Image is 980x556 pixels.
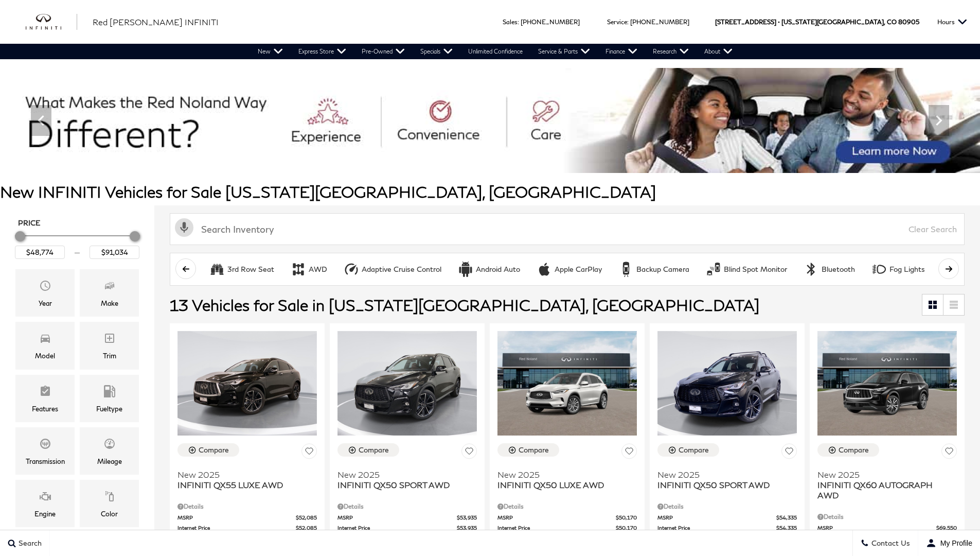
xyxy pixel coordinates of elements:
[636,265,689,274] div: Backup Camera
[657,524,797,532] a: Internet Price $54,335
[503,18,518,26] span: Sales
[285,258,333,280] button: AWDAWD
[177,524,317,532] a: Internet Price $52,085
[93,17,219,27] span: Red [PERSON_NAME] INFINITI
[39,329,51,350] span: Model
[93,16,219,28] a: Red [PERSON_NAME] INFINITI
[309,265,327,274] div: AWD
[497,502,637,511] div: Pricing Details - INFINITI QX50 LUXE AWD
[521,18,580,26] a: [PHONE_NUMBER]
[39,298,52,309] div: Year
[15,246,65,259] input: Minimum
[889,265,925,274] div: Fog Lights
[80,480,139,527] div: ColorColor
[627,18,629,26] span: :
[177,470,309,480] span: New 2025
[657,514,797,522] a: MSRP $54,335
[839,445,869,455] div: Compare
[657,463,797,490] a: New 2025INFINITI QX50 SPORT AWD
[706,262,721,277] div: Blind Spot Monitor
[80,322,139,369] div: TrimTrim
[26,456,65,467] div: Transmission
[657,524,776,532] span: Internet Price
[26,14,77,30] a: infiniti
[15,375,75,422] div: FeaturesFeatures
[337,443,399,457] button: Compare Vehicle
[657,331,797,436] img: 2025 INFINITI QX50 SPORT AWD
[15,269,75,317] div: YearYear
[621,443,637,462] button: Save Vehicle
[449,154,459,164] span: Go to slide 2
[337,463,477,490] a: New 2025INFINITI QX50 SPORT AWD
[15,231,25,241] div: Minimum Price
[291,262,306,277] div: AWD
[461,443,477,462] button: Save Vehicle
[536,154,546,164] span: Go to slide 8
[457,524,477,532] span: $53,935
[250,44,740,59] nav: Main Navigation
[301,443,317,462] button: Save Vehicle
[645,44,697,59] a: Research
[618,262,634,277] div: Backup Camera
[776,524,797,532] span: $54,335
[497,514,616,522] span: MSRP
[657,502,797,511] div: Pricing Details - INFINITI QX50 SPORT AWD
[39,277,51,298] span: Year
[39,435,51,456] span: Transmission
[941,443,957,462] button: Save Vehicle
[103,435,116,456] span: Mileage
[460,44,530,59] a: Unlimited Confidence
[464,154,474,164] span: Go to slide 3
[700,258,793,280] button: Blind Spot MonitorBlind Spot Monitor
[458,262,473,277] div: Android Auto
[103,488,116,508] span: Color
[776,514,797,522] span: $54,335
[26,14,77,30] img: INFINITI
[35,350,55,361] div: Model
[80,269,139,317] div: MakeMake
[613,258,695,280] button: Backup CameraBackup Camera
[530,44,598,59] a: Service & Parts
[177,514,296,522] span: MSRP
[869,539,910,548] span: Contact Us
[15,427,75,475] div: TransmissionTransmission
[657,443,719,457] button: Compare Vehicle
[607,18,627,26] span: Service
[555,265,602,274] div: Apple CarPlay
[798,258,861,280] button: BluetoothBluetooth
[103,329,116,350] span: Trim
[697,44,740,59] a: About
[96,403,122,414] div: Fueltype
[338,258,447,280] button: Adaptive Cruise ControlAdaptive Cruise Control
[936,524,957,532] span: $69,550
[130,231,140,241] div: Maximum Price
[478,154,488,164] span: Go to slide 4
[497,480,629,490] span: INFINITI QX50 LUXE AWD
[476,265,520,274] div: Android Auto
[291,44,354,59] a: Express Store
[34,508,56,519] div: Engine
[938,258,959,279] button: scroll right
[781,443,797,462] button: Save Vehicle
[537,262,552,277] div: Apple CarPlay
[337,470,469,480] span: New 2025
[80,375,139,422] div: FueltypeFueltype
[15,322,75,369] div: ModelModel
[435,154,445,164] span: Go to slide 1
[15,480,75,527] div: EngineEngine
[492,154,503,164] span: Go to slide 5
[175,258,196,279] button: scroll left
[39,488,51,508] span: Engine
[519,445,549,455] div: Compare
[103,350,116,361] div: Trim
[337,331,477,436] img: 2025 INFINITI QX50 SPORT AWD
[337,502,477,511] div: Pricing Details - INFINITI QX50 SPORT AWD
[359,445,389,455] div: Compare
[657,514,776,522] span: MSRP
[871,262,887,277] div: Fog Lights
[15,228,139,259] div: Price
[531,258,608,280] button: Apple CarPlayApple CarPlay
[866,258,931,280] button: Fog LightsFog Lights
[929,105,949,136] div: Next
[362,265,441,274] div: Adaptive Cruise Control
